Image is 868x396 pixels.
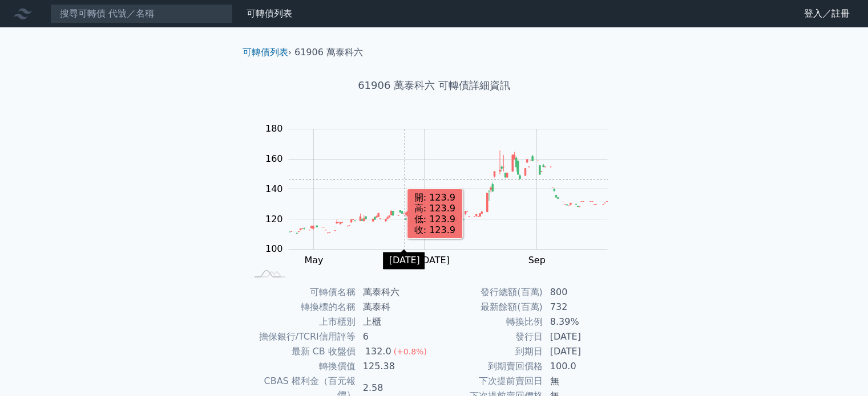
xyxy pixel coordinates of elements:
[543,315,621,329] td: 8.39%
[543,359,621,374] td: 100.0
[394,347,427,356] span: (+0.8%)
[356,359,434,374] td: 125.38
[265,123,283,134] tspan: 180
[528,255,546,266] tspan: Sep
[294,46,363,59] li: 61906 萬泰科六
[50,4,233,23] input: 搜尋可轉債 代號／名稱
[260,123,625,266] g: Chart
[434,359,543,374] td: 到期賣回價格
[265,243,283,254] tspan: 100
[243,46,292,59] li: ›
[543,285,621,300] td: 800
[811,341,868,396] div: 聊天小工具
[247,8,292,19] a: 可轉債列表
[247,329,356,344] td: 擔保銀行/TCRI信用評等
[243,47,288,58] a: 可轉債列表
[543,300,621,315] td: 732
[247,344,356,359] td: 最新 CB 收盤價
[543,329,621,344] td: [DATE]
[811,341,868,396] iframe: Chat Widget
[247,315,356,329] td: 上市櫃別
[795,5,859,23] a: 登入／註冊
[356,315,434,329] td: 上櫃
[434,374,543,389] td: 下次提前賣回日
[434,285,543,300] td: 發行總額(百萬)
[419,255,450,266] tspan: [DATE]
[543,374,621,389] td: 無
[434,344,543,359] td: 到期日
[265,183,283,194] tspan: 140
[363,345,394,358] div: 132.0
[265,214,283,224] tspan: 120
[356,329,434,344] td: 6
[247,285,356,300] td: 可轉債名稱
[434,315,543,329] td: 轉換比例
[247,300,356,315] td: 轉換標的名稱
[434,300,543,315] td: 最新餘額(百萬)
[543,344,621,359] td: [DATE]
[265,153,283,164] tspan: 160
[247,359,356,374] td: 轉換價值
[434,329,543,344] td: 發行日
[304,255,323,266] tspan: May
[233,77,635,93] h1: 61906 萬泰科六 可轉債詳細資訊
[356,285,434,300] td: 萬泰科六
[356,300,434,315] td: 萬泰科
